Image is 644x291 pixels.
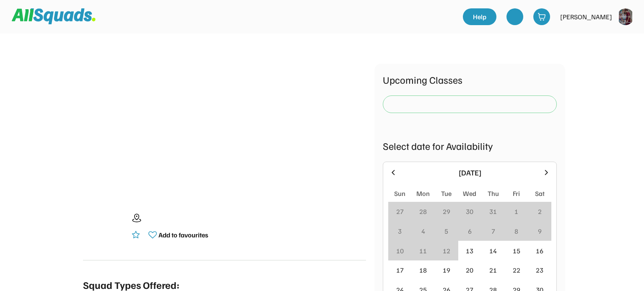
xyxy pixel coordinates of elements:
[383,138,557,153] div: Select date for Availability
[514,226,518,236] div: 8
[513,265,520,275] div: 22
[560,12,612,22] div: [PERSON_NAME]
[489,206,497,216] div: 31
[538,13,546,21] img: shopping-cart-01%20%281%29.svg
[466,206,473,216] div: 30
[443,265,450,275] div: 19
[441,188,452,198] div: Tue
[383,72,557,87] div: Upcoming Classes
[396,206,404,216] div: 27
[444,226,448,236] div: 5
[466,246,473,256] div: 13
[421,226,425,236] div: 4
[513,188,520,198] div: Fri
[463,188,476,198] div: Wed
[489,265,497,275] div: 21
[158,230,208,240] div: Add to favourites
[511,13,519,21] img: yH5BAEAAAAALAAAAAABAAEAAAIBRAA7
[443,246,450,256] div: 12
[419,265,427,275] div: 18
[419,206,427,216] div: 28
[488,188,499,198] div: Thu
[394,188,405,198] div: Sun
[83,206,125,247] img: yH5BAEAAAAALAAAAAABAAEAAAIBRAA7
[109,64,340,189] img: yH5BAEAAAAALAAAAAABAAEAAAIBRAA7
[443,206,450,216] div: 29
[535,188,545,198] div: Sat
[402,167,537,178] div: [DATE]
[617,8,634,25] img: https%3A%2F%2F94044dc9e5d3b3599ffa5e2d56a015ce.cdn.bubble.io%2Ff1750859707228x370883309576455700%...
[536,246,543,256] div: 16
[466,265,473,275] div: 20
[468,226,472,236] div: 6
[396,265,404,275] div: 17
[536,265,543,275] div: 23
[513,246,520,256] div: 15
[463,8,496,25] a: Help
[398,226,402,236] div: 3
[416,188,430,198] div: Mon
[491,226,495,236] div: 7
[12,8,96,24] img: Squad%20Logo.svg
[514,206,518,216] div: 1
[396,246,404,256] div: 10
[538,226,542,236] div: 9
[419,246,427,256] div: 11
[489,246,497,256] div: 14
[538,206,542,216] div: 2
